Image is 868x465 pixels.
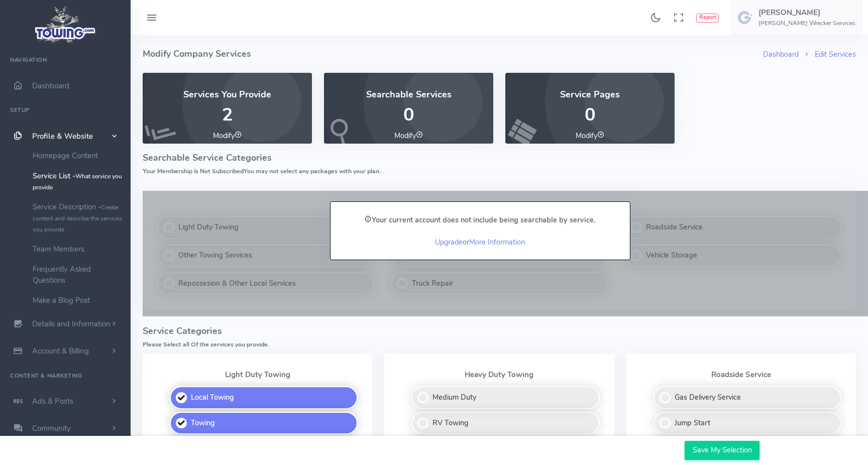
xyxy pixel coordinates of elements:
strong: Your current account does not include being searchable by service. [365,215,596,225]
label: Gas Delivery Service [654,386,841,409]
input: Save My Selection [685,441,759,460]
h4: Services You Provide [155,90,300,100]
p: Light Duty Towing [155,371,360,379]
a: Upgrade [435,237,463,247]
div: or [331,202,630,260]
span: Details and Information [32,319,111,329]
span: Ads & Posts [32,396,73,406]
small: Create content and describe the services you provide [33,203,122,234]
small: What service you provide [33,172,122,191]
p: 0 [517,105,663,125]
h4: Searchable Service Categories [143,153,856,163]
a: Make a Blog Post [25,290,131,310]
label: Local Towing [170,386,358,409]
a: Dashboard [763,49,799,59]
a: Edit Services [815,49,856,59]
span: Community [32,423,71,433]
h4: Modify Company Services [143,35,763,73]
p: Roadside Service [638,371,844,379]
button: Report [696,14,719,23]
a: Modify [576,131,604,141]
p: 2 [155,105,300,125]
a: Modify [213,131,242,141]
span: Account & Billing [32,346,89,356]
a: Service Description -Create content and describe the services you provide [25,197,131,239]
label: Jump Start [654,412,841,435]
span: You may not select any packages with your plan. [244,167,381,175]
p: Heavy Duty Towing [396,371,602,379]
h6: [PERSON_NAME] Wrecker Services [758,20,855,27]
span: 0 [403,102,414,127]
h4: Service Pages [517,90,663,100]
h6: Please Select all Of the services you provide. [143,341,856,348]
img: logo [32,3,99,46]
span: Profile & Website [32,131,93,141]
a: More Information [469,237,525,247]
img: user-image [737,10,753,26]
a: Frequently Asked Questions [25,259,131,290]
label: Medium Duty [411,386,599,409]
h6: Your Membership Is Not Subscribed [143,168,856,175]
h4: Service Categories [143,326,856,336]
h4: Searchable Services [336,90,481,100]
h5: [PERSON_NAME] [758,9,855,17]
label: RV Towing [411,412,599,435]
a: Team Members [25,239,131,259]
a: Homepage Content [25,146,131,166]
a: Modify [394,131,423,141]
a: Service List -What service you provide [25,166,131,197]
span: Dashboard [32,81,69,91]
label: Towing [170,412,358,435]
